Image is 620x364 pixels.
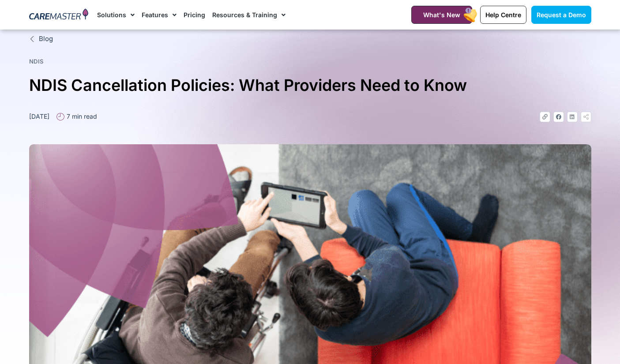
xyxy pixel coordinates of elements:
[537,11,586,19] span: Request a Demo
[29,72,591,98] h1: NDIS Cancellation Policies: What Providers Need to Know
[423,11,460,19] span: What's New
[64,112,97,121] span: 7 min read
[29,34,591,44] a: Blog
[29,113,49,120] time: [DATE]
[531,6,591,24] a: Request a Demo
[29,58,44,65] a: NDIS
[480,6,526,24] a: Help Centre
[29,8,89,22] img: CareMaster Logo
[411,6,472,24] a: What's New
[485,11,521,19] span: Help Centre
[37,34,53,44] span: Blog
